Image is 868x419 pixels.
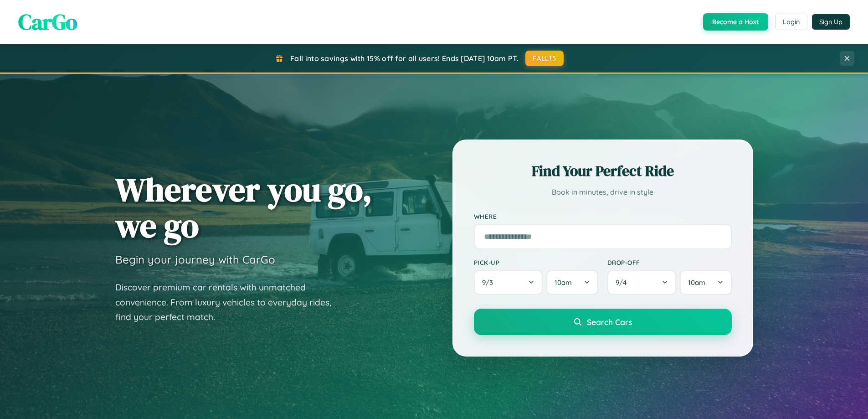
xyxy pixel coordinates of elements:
[703,13,768,31] button: Become a Host
[474,259,598,266] label: Pick-up
[115,253,275,266] h3: Begin your journey with CarGo
[616,278,631,287] span: 9 / 4
[525,51,564,66] button: FALL15
[688,278,705,287] span: 10am
[18,7,77,37] span: CarGo
[812,14,850,30] button: Sign Up
[290,54,519,63] span: Fall into savings with 15% off for all users! Ends [DATE] 10am PT.
[555,278,572,287] span: 10am
[474,309,732,335] button: Search Cars
[775,14,807,30] button: Login
[482,278,498,287] span: 9 / 3
[474,212,732,220] label: Where
[474,186,732,199] p: Book in minutes, drive in style
[546,270,598,295] button: 10am
[587,317,632,327] span: Search Cars
[607,270,677,295] button: 9/4
[474,161,732,181] h2: Find Your Perfect Ride
[115,280,343,325] p: Discover premium car rentals with unmatched convenience. From luxury vehicles to everyday rides, ...
[607,259,732,266] label: Drop-off
[474,270,543,295] button: 9/3
[680,270,731,295] button: 10am
[115,171,372,243] h1: Wherever you go, we go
